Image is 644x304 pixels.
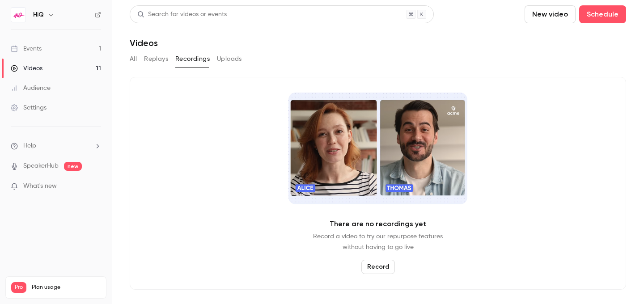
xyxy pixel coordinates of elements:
[23,161,59,171] a: SpeakerHub
[11,141,101,151] li: help-dropdown-opener
[11,64,42,73] div: Videos
[330,219,426,229] p: There are no recordings yet
[11,282,26,293] span: Pro
[175,52,210,66] button: Recordings
[11,84,51,93] div: Audience
[130,5,626,299] section: Videos
[313,231,443,253] p: Record a video to try our repurpose features without having to go live
[130,52,137,66] button: All
[23,141,36,151] span: Help
[217,52,242,66] button: Uploads
[11,8,25,22] img: HiQ
[11,103,47,112] div: Settings
[137,10,227,19] div: Search for videos or events
[32,284,101,291] span: Plan usage
[579,5,626,23] button: Schedule
[144,52,168,66] button: Replays
[525,5,576,23] button: New video
[11,44,42,53] div: Events
[64,162,82,171] span: new
[130,38,158,48] h1: Videos
[23,182,57,191] span: What's new
[90,182,101,190] iframe: Noticeable Trigger
[361,260,395,274] button: Record
[33,10,44,19] h6: HiQ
